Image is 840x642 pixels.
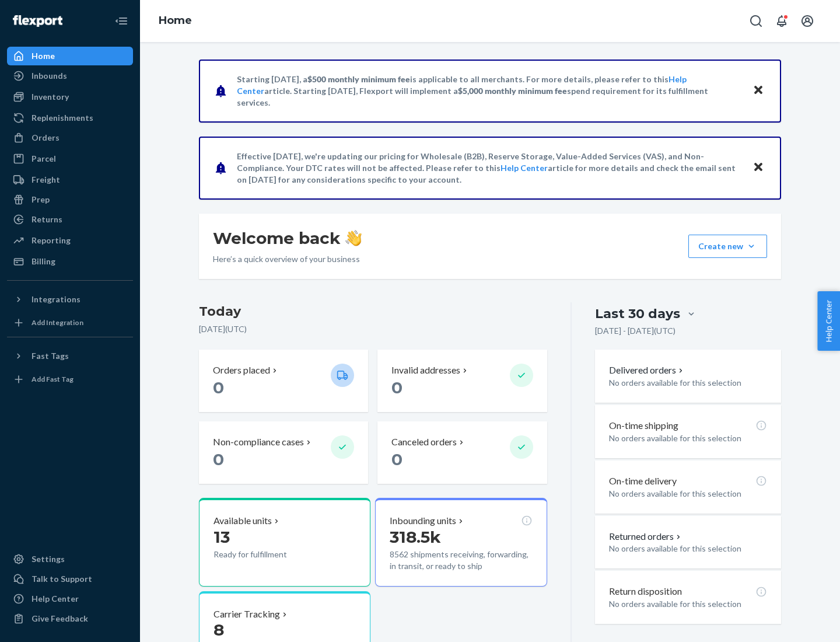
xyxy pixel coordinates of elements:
[595,305,680,323] div: Last 30 days
[32,317,83,327] div: Add Integration
[32,194,50,205] div: Prep
[213,364,270,377] p: Orders placed
[609,432,767,444] p: No orders available for this selection
[7,210,133,229] a: Returns
[213,378,224,397] span: 0
[390,549,532,572] p: 8562 shipments receiving, forwarding, in transit, or ready to ship
[213,527,230,547] span: 13
[7,313,133,332] a: Add Integration
[199,323,547,335] p: [DATE] ( UTC )
[32,132,60,144] div: Orders
[595,325,675,337] p: [DATE] - [DATE] ( UTC )
[7,190,133,209] a: Prep
[32,593,79,605] div: Help Center
[609,377,767,389] p: No orders available for this selection
[751,159,766,176] button: Close
[213,449,224,469] span: 0
[149,4,201,38] ol: breadcrumbs
[501,163,548,173] a: Help Center
[390,527,441,547] span: 318.5k
[13,15,62,27] img: Flexport logo
[609,419,678,432] p: On-time shipping
[751,82,766,99] button: Close
[32,112,93,124] div: Replenishments
[213,514,272,528] p: Available units
[199,498,370,587] button: Available units13Ready for fulfillment
[688,235,767,258] button: Create new
[770,9,793,33] button: Open notifications
[7,128,133,147] a: Orders
[213,228,362,249] h1: Welcome back
[7,570,133,588] a: Talk to Support
[199,350,368,412] button: Orders placed 0
[391,378,402,397] span: 0
[7,347,133,365] button: Fast Tags
[7,47,133,65] a: Home
[307,74,410,84] span: $500 monthly minimum fee
[7,149,133,168] a: Parcel
[796,9,819,33] button: Open account menu
[32,91,69,103] div: Inventory
[375,498,547,587] button: Inbounding units318.5k8562 shipments receiving, forwarding, in transit, or ready to ship
[7,88,133,106] a: Inventory
[199,421,368,484] button: Non-compliance cases 0
[7,370,133,389] a: Add Fast Tag
[213,435,304,449] p: Non-compliance cases
[32,613,88,624] div: Give Feedback
[609,598,767,610] p: No orders available for this selection
[7,252,133,271] a: Billing
[817,291,840,351] button: Help Center
[32,235,71,246] div: Reporting
[237,151,741,186] p: Effective [DATE], we're updating our pricing for Wholesale (B2B), Reserve Storage, Value-Added Se...
[345,230,362,246] img: hand-wave emoji
[458,86,567,96] span: $5,000 monthly minimum fee
[199,302,547,321] h3: Today
[32,256,55,267] div: Billing
[609,474,677,488] p: On-time delivery
[32,50,55,62] div: Home
[7,290,133,309] button: Integrations
[7,67,133,85] a: Inbounds
[32,374,73,384] div: Add Fast Tag
[32,214,62,225] div: Returns
[32,70,67,82] div: Inbounds
[609,488,767,500] p: No orders available for this selection
[377,350,547,412] button: Invalid addresses 0
[32,573,92,585] div: Talk to Support
[159,14,192,27] a: Home
[609,585,682,598] p: Return disposition
[609,530,683,543] button: Returned orders
[390,514,456,528] p: Inbounding units
[7,609,133,628] button: Give Feedback
[237,74,741,109] p: Starting [DATE], a is applicable to all merchants. For more details, please refer to this article...
[7,109,133,127] a: Replenishments
[7,550,133,568] a: Settings
[744,9,768,33] button: Open Search Box
[32,153,56,165] div: Parcel
[32,174,60,186] div: Freight
[609,543,767,554] p: No orders available for this selection
[32,294,80,305] div: Integrations
[32,553,65,565] div: Settings
[213,253,362,265] p: Here’s a quick overview of your business
[391,449,402,469] span: 0
[391,364,460,377] p: Invalid addresses
[110,9,133,33] button: Close Navigation
[7,231,133,250] a: Reporting
[213,549,321,560] p: Ready for fulfillment
[213,620,224,640] span: 8
[7,589,133,608] a: Help Center
[7,170,133,189] a: Freight
[377,421,547,484] button: Canceled orders 0
[213,608,280,621] p: Carrier Tracking
[32,350,69,362] div: Fast Tags
[609,364,685,377] button: Delivered orders
[391,435,457,449] p: Canceled orders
